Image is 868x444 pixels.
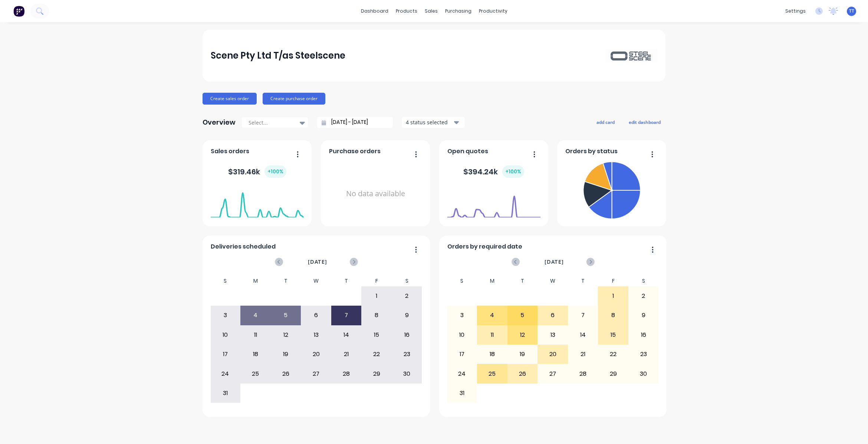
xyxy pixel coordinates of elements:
img: Factory [13,6,24,17]
div: 17 [447,345,477,364]
div: 16 [629,326,658,344]
div: + 100 % [264,165,286,178]
div: 5 [508,306,537,325]
div: 28 [332,364,361,383]
div: 18 [241,345,270,364]
div: 19 [508,345,537,364]
button: Create sales order [203,93,257,105]
div: 9 [629,306,658,325]
div: W [537,276,568,286]
div: 31 [211,384,240,402]
div: F [598,276,628,286]
span: Purchase orders [329,147,381,156]
div: 3 [447,306,477,325]
div: products [392,6,421,17]
div: 24 [447,364,477,383]
div: 7 [332,306,361,325]
div: T [331,276,362,286]
div: 8 [362,306,391,325]
a: dashboard [357,6,392,17]
span: TT [849,8,854,14]
div: 12 [508,326,537,344]
div: T [271,276,301,286]
div: 22 [362,345,391,364]
div: S [392,276,422,286]
span: Deliveries scheduled [211,242,276,251]
div: 1 [362,287,391,305]
div: 1 [598,287,628,305]
div: 8 [598,306,628,325]
div: 25 [477,364,507,383]
div: S [628,276,659,286]
div: 10 [447,326,477,344]
div: No data available [329,159,422,229]
div: 26 [271,364,301,383]
div: 9 [392,306,422,325]
div: 7 [568,306,598,325]
span: Orders by required date [447,242,522,251]
div: 12 [271,326,301,344]
div: Overview [203,115,236,130]
div: 30 [392,364,422,383]
div: F [361,276,392,286]
div: 29 [598,364,628,383]
div: S [447,276,477,286]
div: 31 [447,384,477,402]
div: 14 [568,326,598,344]
div: 25 [241,364,270,383]
div: $ 394.24k [463,165,524,178]
div: 14 [332,326,361,344]
div: 24 [211,364,240,383]
div: 29 [362,364,391,383]
div: S [210,276,241,286]
div: T [568,276,598,286]
div: 20 [538,345,568,364]
div: 4 [241,306,270,325]
div: 26 [508,364,537,383]
div: 13 [538,326,568,344]
div: 6 [301,306,331,325]
div: 21 [332,345,361,364]
span: [DATE] [545,258,564,266]
div: W [301,276,331,286]
div: productivity [475,6,511,17]
div: 21 [568,345,598,364]
div: 20 [301,345,331,364]
div: 18 [477,345,507,364]
div: M [477,276,507,286]
div: 27 [301,364,331,383]
div: 16 [392,326,422,344]
div: + 100 % [502,165,524,178]
div: 4 [477,306,507,325]
div: sales [421,6,441,17]
div: 23 [392,345,422,364]
div: $ 319.46k [228,165,286,178]
span: Sales orders [211,147,249,156]
div: 30 [629,364,658,383]
div: 23 [629,345,658,364]
span: Orders by status [565,147,618,156]
div: 3 [211,306,240,325]
div: Scene Pty Ltd T/as Steelscene [211,48,345,63]
div: 17 [211,345,240,364]
div: 28 [568,364,598,383]
div: T [507,276,538,286]
div: 10 [211,326,240,344]
div: 15 [362,326,391,344]
div: 11 [241,326,270,344]
img: Scene Pty Ltd T/as Steelscene [605,49,657,62]
button: 4 status selected [402,117,465,128]
button: edit dashboard [624,117,665,127]
div: settings [782,6,809,17]
div: 5 [271,306,301,325]
div: 2 [392,287,422,305]
div: M [240,276,271,286]
div: 13 [301,326,331,344]
div: 11 [477,326,507,344]
button: add card [592,117,619,127]
button: Create purchase order [263,93,325,105]
div: 19 [271,345,301,364]
div: purchasing [441,6,475,17]
div: 27 [538,364,568,383]
div: 15 [598,326,628,344]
